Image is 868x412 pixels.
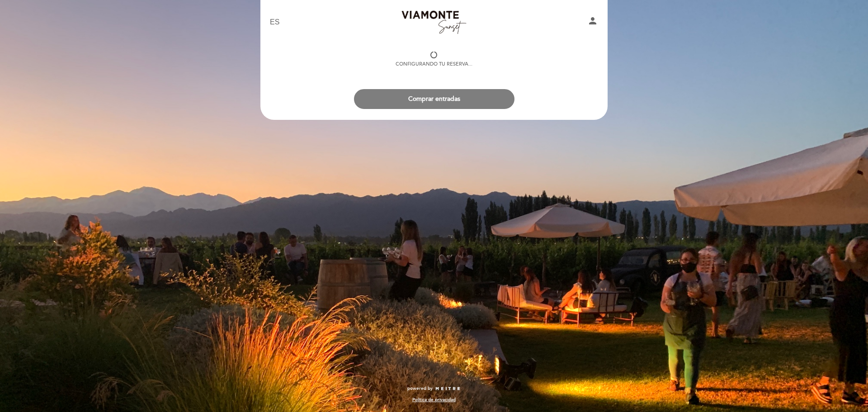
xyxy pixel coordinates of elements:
button: person [587,15,598,29]
button: Comprar entradas [354,89,514,109]
a: powered by [407,385,461,392]
a: Política de privacidad [412,397,456,403]
span: powered by [407,385,433,392]
a: Bodega [PERSON_NAME] Sunset [377,10,491,35]
img: MEITRE [435,387,461,391]
div: Configurando tu reserva... [396,61,472,68]
i: person [587,15,598,26]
